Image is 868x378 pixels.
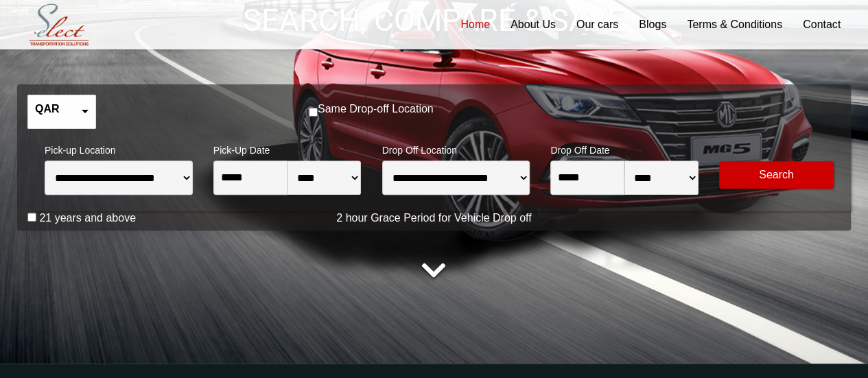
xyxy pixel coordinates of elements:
button: Modify Search [719,161,834,189]
span: Pick-Up Date [213,136,362,161]
span: Drop Off Location [382,136,530,161]
p: 2 hour Grace Period for Vehicle Drop off [17,210,851,226]
span: Pick-up Location [45,136,193,161]
img: Select Rent a Car [21,1,97,49]
span: Drop Off Date [550,136,699,161]
label: 21 years and above [39,211,136,225]
label: QAR [35,102,60,116]
label: Same Drop-off Location [318,102,434,116]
